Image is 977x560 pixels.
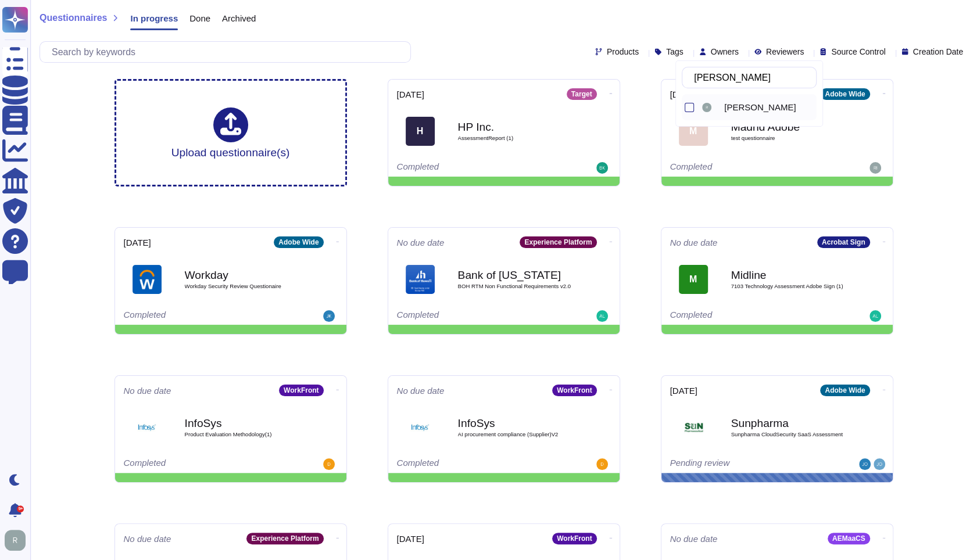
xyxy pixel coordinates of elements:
[820,88,869,100] div: Adobe Wide
[40,13,107,23] span: Questionnaires
[731,270,847,281] b: Midline
[913,48,963,56] span: Creation Date
[596,162,608,174] img: user
[397,162,539,174] div: Completed
[124,458,266,470] div: Completed
[820,385,869,396] div: Adobe Wide
[859,458,871,470] img: user
[817,236,870,248] div: Acrobat Sign
[458,283,574,289] span: BOH RTM Non Functional Requirements v2.0
[185,283,301,289] span: Workday Security Review Questionaire
[724,102,796,113] span: [PERSON_NAME]
[222,14,256,23] span: Archived
[670,458,813,470] div: Pending review
[700,94,817,120] div: Rick Brown
[133,265,162,294] img: Logo
[397,238,445,247] span: No due date
[458,121,574,132] b: HP Inc.
[397,534,424,543] span: [DATE]
[731,283,847,289] span: 7103 Technology Assessment Adobe Sign (1)
[831,48,885,56] span: Source Control
[670,534,718,543] span: No due date
[458,270,574,281] b: Bank of [US_STATE]
[679,413,708,442] img: Logo
[731,121,847,132] b: Madrid Adobe
[406,117,435,146] div: H
[185,432,301,437] span: Product Evaluation Methodology(1)
[406,265,435,294] img: Logo
[124,534,171,543] span: No due date
[731,418,847,429] b: Sunpharma
[679,117,708,146] div: M
[274,236,323,248] div: Adobe Wide
[2,527,34,553] button: user
[279,385,323,396] div: WorkFront
[406,413,435,442] img: Logo
[670,90,697,99] span: [DATE]
[189,14,210,23] span: Done
[185,270,301,281] b: Workday
[700,100,720,114] div: Rick Brown
[869,162,881,174] img: user
[702,103,711,112] img: user
[46,42,410,62] input: Search by keywords
[458,432,574,437] span: AI procurement compliance (Supplier)V2
[246,533,323,544] div: Experience Platform
[124,238,151,247] span: [DATE]
[679,265,708,294] div: M
[520,236,596,248] div: Experience Platform
[171,107,290,158] div: Upload questionnaire(s)
[397,458,539,470] div: Completed
[731,135,847,141] span: test questionnaire
[323,458,335,470] img: user
[666,48,683,56] span: Tags
[124,386,171,395] span: No due date
[552,533,596,544] div: WorkFront
[458,135,574,141] span: AssessmentReport (1)
[397,386,445,395] span: No due date
[458,418,574,429] b: InfoSys
[670,238,718,247] span: No due date
[17,505,24,512] div: 9+
[567,88,597,100] div: Target
[596,458,608,470] img: user
[869,310,881,322] img: user
[828,533,870,544] div: AEMaaCS
[670,386,697,395] span: [DATE]
[130,14,178,23] span: In progress
[124,310,266,322] div: Completed
[185,418,301,429] b: InfoSys
[670,162,813,174] div: Completed
[766,48,804,56] span: Reviewers
[688,67,816,88] input: Search by keywords
[731,432,847,437] span: Sunpharma CloudSecurity SaaS Assessment
[323,310,335,322] img: user
[596,310,608,322] img: user
[133,413,162,442] img: Logo
[874,458,885,470] img: user
[552,385,596,396] div: WorkFront
[670,310,813,322] div: Completed
[724,102,812,113] div: Rick Brown
[397,90,424,99] span: [DATE]
[711,48,739,56] span: Owners
[607,48,639,56] span: Products
[5,530,26,551] img: user
[397,310,539,322] div: Completed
